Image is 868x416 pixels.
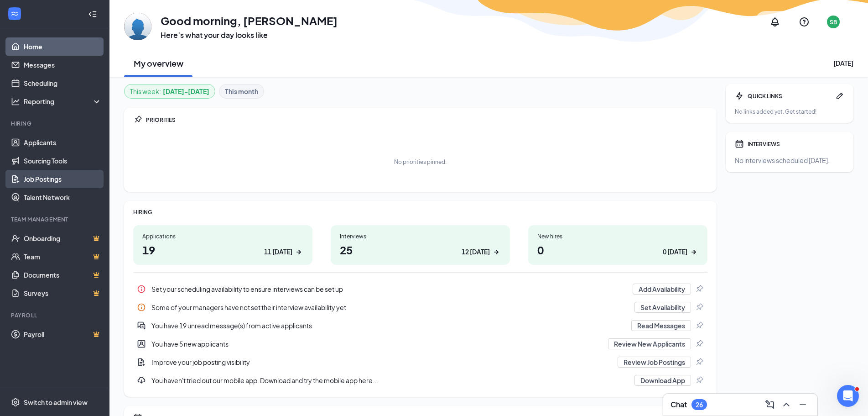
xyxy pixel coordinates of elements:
img: Stephanie Broussard [124,13,151,40]
a: UserEntityYou have 5 new applicantsReview New ApplicantsPin [133,335,707,353]
svg: Info [137,284,146,294]
div: INTERVIEWS [748,140,844,148]
svg: Info [137,303,146,312]
div: No interviews scheduled [DATE]. [735,156,844,165]
div: This week : [130,86,209,96]
div: Interviews [340,232,501,240]
div: 0 [DATE] [663,247,687,257]
a: DocumentAddImprove your job posting visibilityReview Job PostingsPin [133,353,707,371]
a: Talent Network [24,188,102,206]
div: Improve your job posting visibility [151,358,612,367]
button: Set Availability [634,302,691,313]
h2: My overview [134,58,183,69]
div: You have 19 unread message(s) from active applicants [151,321,626,330]
a: SurveysCrown [24,284,102,302]
svg: Bolt [735,91,744,100]
a: New hires00 [DATE]ArrowRight [528,225,707,265]
h1: Good morning, [PERSON_NAME] [161,13,338,28]
div: New hires [537,232,698,240]
a: OnboardingCrown [24,229,102,247]
svg: DoubleChatActive [137,321,146,330]
div: Payroll [11,311,100,319]
svg: DocumentAdd [137,358,146,367]
svg: Pin [695,284,704,294]
div: PRIORITIES [146,116,707,124]
a: Applicants [24,133,102,152]
svg: Pin [695,376,704,385]
a: InfoSome of your managers have not set their interview availability yetSet AvailabilityPin [133,298,707,316]
svg: Settings [11,398,20,407]
div: SB [830,18,837,26]
svg: Minimize [797,399,808,410]
div: Some of your managers have not set their interview availability yet [133,298,707,316]
svg: Pin [695,339,704,348]
svg: Analysis [11,97,20,106]
svg: QuestionInfo [799,16,810,27]
div: You have 5 new applicants [151,339,603,348]
svg: Pin [695,303,704,312]
div: Reporting [24,97,102,106]
h1: 25 [340,242,501,258]
div: 11 [DATE] [264,247,292,257]
div: Switch to admin view [24,398,88,407]
svg: ArrowRight [689,247,698,257]
button: Minimize [795,397,810,412]
div: You have 5 new applicants [133,335,707,353]
a: DocumentsCrown [24,266,102,284]
a: Messages [24,56,102,74]
a: Sourcing Tools [24,152,102,170]
div: HIRING [133,208,707,216]
svg: ArrowRight [294,247,303,257]
svg: WorkstreamLogo [10,9,19,18]
div: QUICK LINKS [748,92,832,100]
div: You haven't tried out our mobile app. Download and try the mobile app here... [151,376,629,385]
a: DoubleChatActiveYou have 19 unread message(s) from active applicantsRead MessagesPin [133,316,707,335]
div: 26 [696,401,703,409]
svg: Calendar [735,139,744,148]
div: Team Management [11,216,100,223]
div: Set your scheduling availability to ensure interviews can be set up [151,284,627,294]
div: Applications [142,232,303,240]
div: No priorities pinned. [394,158,447,166]
h3: Here’s what your day looks like [161,30,338,40]
svg: Pen [835,91,844,100]
svg: UserEntity [137,339,146,348]
button: ChevronUp [779,397,794,412]
a: TeamCrown [24,247,102,266]
div: Set your scheduling availability to ensure interviews can be set up [133,280,707,298]
div: Hiring [11,120,100,127]
a: InfoSet your scheduling availability to ensure interviews can be set upAdd AvailabilityPin [133,280,707,298]
div: You have 19 unread message(s) from active applicants [133,316,707,335]
a: Home [24,37,102,56]
a: PayrollCrown [24,325,102,343]
iframe: Intercom live chat [837,385,859,407]
a: DownloadYou haven't tried out our mobile app. Download and try the mobile app here...Download AppPin [133,371,707,390]
div: You haven't tried out our mobile app. Download and try the mobile app here... [133,371,707,390]
svg: ChevronUp [781,399,792,410]
a: Job Postings [24,170,102,188]
button: Review New Applicants [608,338,691,349]
a: Scheduling [24,74,102,92]
svg: Download [137,376,146,385]
h3: Chat [670,400,687,410]
svg: ComposeMessage [764,399,775,410]
b: [DATE] - [DATE] [163,86,209,96]
svg: Pin [695,358,704,367]
button: Add Availability [633,284,691,295]
svg: Pin [695,321,704,330]
h1: 19 [142,242,303,258]
button: Review Job Postings [618,357,691,368]
button: ComposeMessage [763,397,777,412]
svg: Notifications [769,16,780,27]
div: No links added yet. Get started! [735,108,844,116]
a: Interviews2512 [DATE]ArrowRight [331,225,510,265]
button: Download App [634,375,691,386]
svg: Collapse [88,10,97,19]
b: This month [225,86,258,96]
button: Read Messages [631,320,691,331]
div: [DATE] [833,58,853,68]
div: 12 [DATE] [462,247,490,257]
svg: ArrowRight [492,247,501,257]
h1: 0 [537,242,698,258]
div: Some of your managers have not set their interview availability yet [151,303,629,312]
